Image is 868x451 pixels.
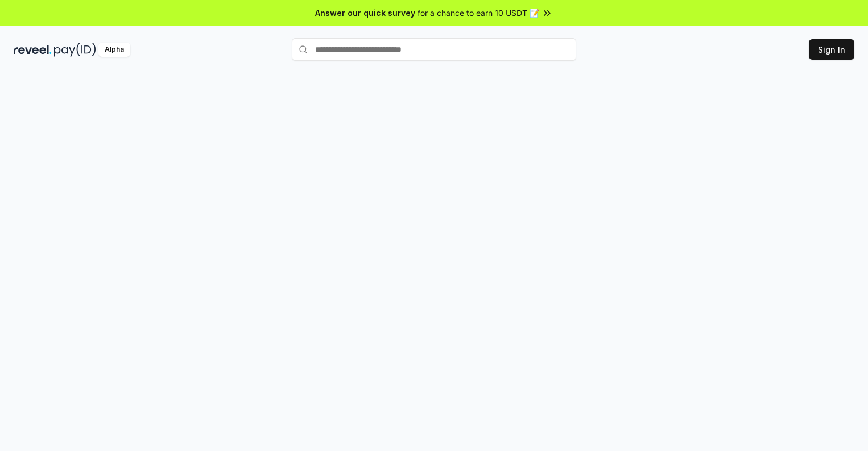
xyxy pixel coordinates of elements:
[418,7,539,19] span: for a chance to earn 10 USDT 📝
[315,7,415,19] span: Answer our quick survey
[54,43,96,57] img: pay_id
[14,43,52,57] img: reveel_dark
[809,39,854,60] button: Sign In
[98,43,130,57] div: Alpha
